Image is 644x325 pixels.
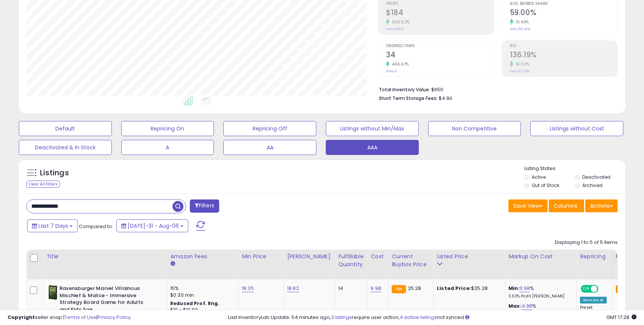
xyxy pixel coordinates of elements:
button: Repricing On [121,121,214,136]
label: Deactivated [582,174,610,180]
h2: 59.00% [510,8,617,18]
div: Markup on Cost [508,253,574,261]
span: ROI [510,44,617,48]
label: Active [532,174,546,180]
a: 4.98 [522,302,533,310]
small: Prev: $28.10 [386,27,404,31]
small: 553.52% [389,19,410,25]
div: Amazon AI [580,297,606,304]
b: Reduced Prof. Rng. [170,300,220,307]
th: The percentage added to the cost of goods (COGS) that forms the calculator for Min & Max prices. [505,250,577,279]
span: Avg. Buybox Share [510,2,617,6]
b: Listed Price: [437,285,471,292]
label: Archived [582,182,603,189]
div: 15% [170,285,233,292]
p: 0.53% Profit [PERSON_NAME] [508,294,571,299]
small: FBA [616,285,630,293]
small: Prev: 6 [386,69,397,74]
button: Filters [190,199,219,213]
button: [DATE]-31 - Aug-06 [116,219,188,232]
button: AA [223,140,316,155]
h2: $184 [386,8,493,18]
span: Profit [386,2,493,6]
a: 9.98 [371,285,381,292]
span: 2025-08-15 17:28 GMT [606,314,636,321]
a: Terms of Use [64,314,96,321]
li: $650 [379,84,612,94]
span: Compared to: [79,223,113,230]
small: FBA [392,285,406,293]
div: Fulfillable Quantity [338,253,364,268]
div: $0.30 min [170,292,233,299]
button: Deactivated & In Stock [19,140,112,155]
b: Short Term Storage Fees: [379,95,438,101]
a: 18.82 [287,285,299,292]
div: % [508,285,571,299]
img: 418YbvWkN7S._SL40_.jpg [48,285,58,300]
b: Min: [508,285,520,292]
button: Actions [585,199,618,212]
span: OFF [597,286,609,292]
b: Total Inventory Value: [379,86,430,93]
div: Clear All Filters [26,181,60,188]
button: Columns [549,199,584,212]
span: [DATE]-31 - Aug-06 [128,222,179,230]
button: AAA [326,140,419,155]
span: 25.28 [408,285,421,292]
button: Repricing Off [223,121,316,136]
button: Non Competitive [428,121,521,136]
a: 3 listings [331,314,352,321]
a: Privacy Policy [98,314,131,321]
a: 18.35 [242,285,254,292]
small: Prev: 117.38% [510,69,530,74]
div: Title [46,253,164,261]
button: Listings without Cost [530,121,623,136]
p: Listing States: [524,165,625,172]
a: 4 active listings [400,314,437,321]
small: 466.67% [389,61,409,67]
button: Save View [508,199,548,212]
small: 10.49% [513,19,529,25]
h2: 34 [386,51,493,61]
button: Default [19,121,112,136]
strong: Copyright [8,314,35,321]
label: Out of Stock [532,182,559,189]
div: Listed Price [437,253,502,261]
a: 0.98 [520,285,530,292]
div: $25.28 [437,285,499,292]
button: Listings without Min/Max [326,121,419,136]
b: Max: [508,302,522,310]
div: Repricing [580,253,609,261]
span: Last 7 Days [38,222,68,230]
span: Ordered Items [386,44,493,48]
div: Min Price [242,253,281,261]
button: Last 7 Days [27,219,78,232]
div: seller snap | | [8,314,131,321]
h5: Listings [40,168,69,178]
small: 16.02% [513,61,530,67]
span: $4.90 [439,95,452,102]
small: Prev: 53.40% [510,27,530,31]
small: Amazon Fees. [170,261,175,267]
div: Last InventoryLab Update: 54 minutes ago, require user action, not synced. [228,314,637,321]
span: Columns [554,202,577,210]
div: Amazon Fees [170,253,235,261]
div: Cost [371,253,385,261]
div: Current Buybox Price [392,253,430,268]
div: [PERSON_NAME] [287,253,332,261]
h2: 136.19% [510,51,617,61]
div: Displaying 1 to 5 of 5 items [555,239,618,246]
span: ON [581,286,591,292]
div: 14 [338,285,362,292]
button: A [121,140,214,155]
